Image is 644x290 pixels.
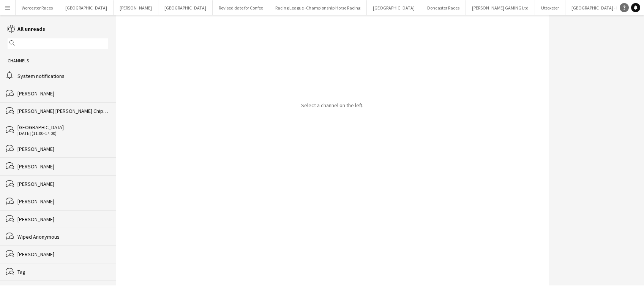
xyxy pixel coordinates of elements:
div: [GEOGRAPHIC_DATA] [17,124,108,131]
div: [PERSON_NAME] [17,163,108,170]
button: [PERSON_NAME] [114,0,158,15]
div: [PERSON_NAME] [17,216,108,223]
div: [PERSON_NAME] [17,181,108,187]
p: Select a channel on the left. [301,102,363,109]
div: Wiped Anonymous [17,233,108,240]
button: [PERSON_NAME] GAMING Ltd [466,0,535,15]
button: Worcester Races [16,0,59,15]
a: All unreads [8,25,45,32]
div: [PERSON_NAME] [17,251,108,258]
button: [GEOGRAPHIC_DATA] [158,0,213,15]
div: System notifications [17,73,108,79]
div: Tag [17,268,108,275]
button: Uttoxeter [535,0,565,15]
div: [PERSON_NAME] [17,198,108,205]
button: Racing League -Championship Horse Racing [269,0,367,15]
div: [PERSON_NAME] [17,90,108,97]
div: [PERSON_NAME] [17,146,108,152]
button: [GEOGRAPHIC_DATA] [367,0,421,15]
div: [DATE] (11:00-17:00) [17,131,108,136]
button: [GEOGRAPHIC_DATA] [59,0,114,15]
div: [PERSON_NAME] [PERSON_NAME] Chipolina Bentaleb [17,108,108,114]
button: Doncaster Races [421,0,466,15]
button: Revised date for Confex [213,0,269,15]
